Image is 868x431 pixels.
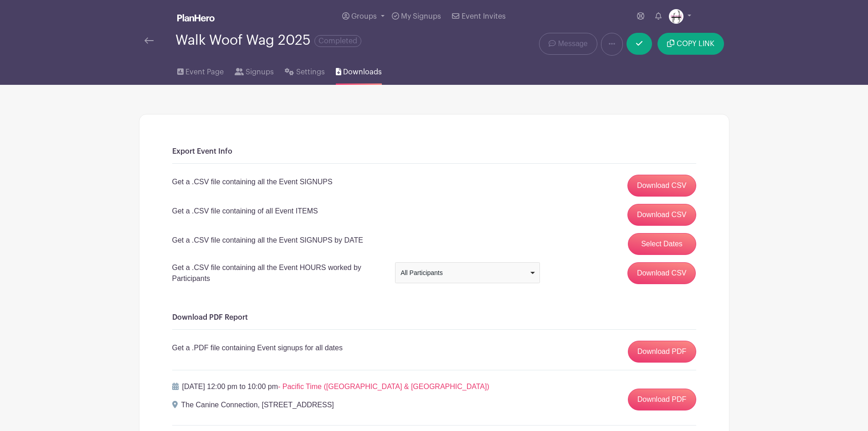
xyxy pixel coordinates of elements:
a: Signups [235,56,274,85]
h6: Download PDF Report [172,313,696,322]
a: Settings [285,56,324,85]
button: COPY LINK [657,33,724,55]
span: Event Invites [462,13,506,20]
p: Get a .CSV file containing all the Event SIGNUPS by DATE [172,235,363,246]
div: All Participants [401,268,529,278]
span: Signups [246,67,274,78]
img: logo_white-6c42ec7e38ccf1d336a20a19083b03d10ae64f83f12c07503d8b9e83406b4c7d.svg [177,14,215,21]
span: Event Page [185,67,224,78]
button: Select Dates [628,233,696,255]
span: My Signups [401,13,441,20]
p: Get a .CSV file containing all the Event HOURS worked by Participants [172,262,384,284]
span: Groups [351,13,377,20]
a: Event Page [177,56,224,85]
input: Download CSV [627,262,696,284]
a: Download CSV [627,204,696,226]
p: Get a .PDF file containing Event signups for all dates [172,343,343,353]
span: Settings [296,67,325,78]
a: Download PDF [628,389,696,410]
p: [DATE] 12:00 pm to 10:00 pm [182,381,489,392]
span: COPY LINK [677,40,714,47]
span: - Pacific Time ([GEOGRAPHIC_DATA] & [GEOGRAPHIC_DATA]) [278,383,489,390]
span: Downloads [343,67,382,78]
p: The Canine Connection, [STREET_ADDRESS] [181,400,334,410]
img: PP%20LOGO.png [669,9,683,24]
p: Get a .CSV file containing all the Event SIGNUPS [172,177,333,187]
span: Message [558,38,588,49]
div: Walk Woof Wag 2025 [175,33,361,48]
a: Message [539,33,597,55]
p: Get a .CSV file containing of all Event ITEMS [172,206,318,217]
img: back-arrow-29a5d9b10d5bd6ae65dc969a981735edf675c4d7a1fe02e03b50dbd4ba3cdb55.svg [144,37,154,44]
a: Downloads [336,56,382,85]
h6: Export Event Info [172,147,696,156]
span: Completed [314,35,361,47]
a: Download CSV [627,175,696,197]
a: Download PDF [628,341,696,363]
